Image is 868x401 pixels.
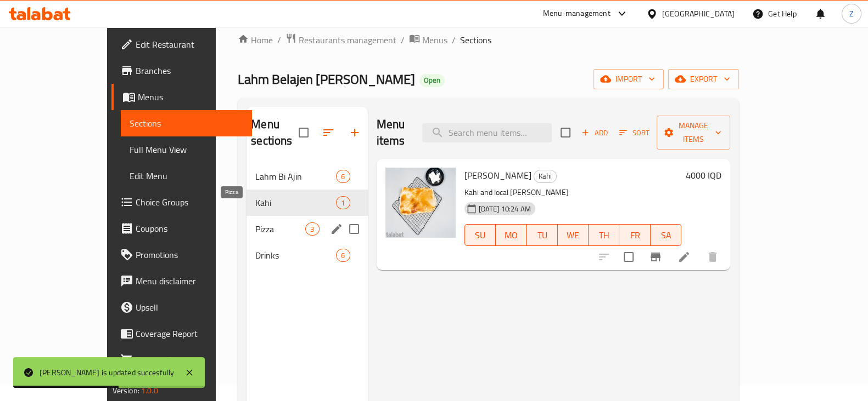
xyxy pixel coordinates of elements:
span: TH [593,227,615,243]
div: items [305,222,319,236]
span: 6 [337,250,349,261]
span: 1 [337,198,349,208]
span: Restaurants management [299,33,396,47]
span: Promotions [136,248,243,261]
span: Z [849,8,854,20]
div: Lahm Bi Ajin6 [247,163,367,190]
a: Coupons [111,215,252,242]
span: Grocery Checklist [136,353,243,366]
button: TH [589,224,619,246]
span: [DATE] 10:24 AM [474,204,535,214]
nav: breadcrumb [238,33,739,47]
button: SU [464,224,496,246]
li: / [277,33,281,47]
a: Menus [111,84,252,110]
span: Sections [460,33,491,47]
div: [GEOGRAPHIC_DATA] [662,8,735,20]
button: MO [496,224,527,246]
a: Restaurants management [285,33,396,47]
span: import [602,72,655,86]
div: items [336,170,350,183]
div: Pizza3edit [247,216,367,242]
span: Version: [113,383,139,398]
button: Branch-specific-item [642,244,669,270]
span: Coverage Report [136,327,243,340]
a: Sections [121,110,252,136]
span: Menus [422,33,447,47]
span: Edit Menu [130,169,243,182]
span: TU [531,227,553,243]
a: Full Menu View [121,136,252,163]
li: / [452,33,456,47]
button: Add section [341,119,368,146]
span: Sections [130,117,243,130]
a: Branches [111,58,252,84]
a: Edit Menu [121,163,252,189]
span: Add item [577,124,612,141]
p: Kahi and local [PERSON_NAME] [464,186,682,199]
button: delete [699,244,726,270]
span: WE [562,227,584,243]
span: Menus [138,90,243,104]
span: Upsell [136,301,243,314]
span: Lahm Belajen [PERSON_NAME] [238,67,415,91]
a: Menu disclaimer [111,268,252,294]
span: Branches [136,64,243,77]
span: Kahi [255,196,336,209]
span: Sort items [612,124,657,141]
input: search [422,123,552,142]
h2: Menu sections [251,116,298,149]
span: SA [655,227,677,243]
button: TU [527,224,557,246]
button: Manage items [657,116,730,150]
h6: 4000 IQD [686,168,721,183]
span: Kahi [534,170,556,182]
a: Grocery Checklist [111,347,252,373]
span: SU [469,227,491,243]
a: Promotions [111,242,252,268]
a: Coverage Report [111,320,252,347]
img: Kaymak Kahi [385,168,456,238]
span: Edit Restaurant [136,38,243,51]
div: items [336,249,350,262]
div: [PERSON_NAME] is updated succesfully [40,366,174,379]
button: SA [651,224,681,246]
span: export [677,72,730,86]
div: items [336,196,350,209]
span: 1.0.0 [141,383,158,398]
button: export [668,69,739,89]
span: [PERSON_NAME] [464,167,531,184]
a: Menus [409,33,447,47]
div: Menu-management [543,7,611,20]
span: Full Menu View [130,143,243,156]
span: 6 [337,171,349,182]
div: Kahi1 [247,190,367,216]
span: FR [624,227,646,243]
button: edit [328,221,345,237]
div: Drinks6 [247,242,367,268]
span: Sort [619,127,649,139]
button: Sort [617,124,652,141]
span: Pizza [255,222,305,236]
a: Home [238,33,273,47]
span: Select section [554,121,577,144]
span: 3 [306,224,318,234]
span: Coupons [136,222,243,235]
button: WE [558,224,589,246]
div: Open [419,74,445,87]
button: FR [619,224,650,246]
span: MO [500,227,522,243]
h2: Menu items [377,116,410,149]
span: Sort sections [315,119,341,146]
a: Edit Restaurant [111,31,252,58]
span: Manage items [665,119,721,146]
span: Add [580,127,609,139]
span: Drinks [255,249,336,262]
span: Lahm Bi Ajin [255,170,336,183]
span: Menu disclaimer [136,274,243,288]
span: Choice Groups [136,196,243,209]
span: Open [419,76,445,85]
nav: Menu sections [247,159,367,273]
